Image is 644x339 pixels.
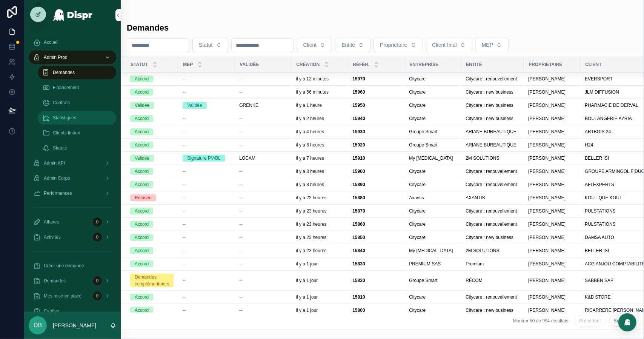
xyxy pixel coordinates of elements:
a: Activités0 [29,230,116,244]
a: il y a 8 heures [296,182,343,188]
span: AXANTIS [466,195,485,201]
span: Citycare [409,102,426,108]
span: -- [183,182,186,188]
a: Financement [38,81,116,94]
a: 15940 [352,116,400,122]
span: Client final [432,41,457,49]
span: -- [183,168,186,174]
a: Admin Prod [29,51,116,64]
a: 15960 [352,89,400,95]
span: Admin Corpo [44,175,70,181]
span: [PERSON_NAME] [528,89,566,95]
a: Admin Corpo [29,171,116,185]
a: -- [239,261,287,267]
span: Citycare : renouvellement [466,221,517,227]
a: [PERSON_NAME] [528,168,576,174]
div: Accord [135,168,149,175]
a: -- [183,76,230,82]
a: Validée [130,102,174,109]
span: [PERSON_NAME] [528,102,566,108]
a: [PERSON_NAME] [528,129,576,135]
div: 0 [93,233,102,242]
span: Citycare : renouvellement [466,208,517,214]
a: 2M SOLUTIONS [466,155,519,161]
div: Accord [135,142,149,148]
span: [PERSON_NAME] [528,116,566,122]
span: BELLER ISI [585,248,609,254]
a: Admin API [29,156,116,170]
a: Citycare [409,168,456,174]
div: Accord [135,234,149,241]
span: -- [183,234,186,240]
a: Accord [130,128,174,135]
span: Entité [341,41,355,49]
a: Accord [130,181,174,188]
span: Propriétaire [380,41,407,49]
span: Financement [53,85,79,91]
a: -- [183,208,230,214]
span: -- [239,221,242,227]
span: KOUT QUE KOUT [585,195,622,201]
a: My [MEDICAL_DATA] [409,248,456,254]
span: PULSTATIONS [585,208,616,214]
a: il y a 8 heures [296,168,343,174]
a: Citycare [409,221,456,227]
strong: 15970 [352,76,365,82]
a: 15950 [352,102,400,108]
a: il y a 2 heures [296,116,343,122]
div: Accord [135,76,149,82]
a: il y a 4 heures [296,129,343,135]
a: Citycare : new business [466,102,519,108]
p: il y a 8 heures [296,168,324,174]
div: Accord [135,181,149,188]
span: [PERSON_NAME] [528,142,566,148]
a: [PERSON_NAME] [528,248,576,254]
a: AXANTIS [466,195,519,201]
span: -- [183,195,186,201]
a: 15910 [352,155,400,161]
a: Accord [130,142,174,148]
a: Contrats [38,96,116,109]
span: -- [239,168,242,174]
a: 15970 [352,76,400,82]
a: Performances [29,186,116,200]
a: 15930 [352,129,400,135]
span: [PERSON_NAME] [528,76,566,82]
a: [PERSON_NAME] [528,89,576,95]
strong: 15920 [352,142,365,148]
span: Admin Prod [44,54,68,60]
span: -- [183,208,186,214]
span: -- [239,116,242,122]
div: scrollable content [24,30,121,312]
a: 15860 [352,221,400,227]
span: [PERSON_NAME] [528,248,566,254]
div: Accord [135,115,149,122]
button: Select Button [475,38,509,52]
a: GRENKE [239,102,287,108]
strong: 15900 [352,169,365,174]
span: BOULANGERIE AZRIA [585,116,632,122]
div: 0 [93,217,102,227]
span: -- [239,76,242,82]
span: [PERSON_NAME] [528,208,566,214]
a: Citycare [409,182,456,188]
span: My [MEDICAL_DATA] [409,155,453,161]
button: Select Button [192,38,228,52]
p: il y a 1 heure [296,102,322,108]
span: -- [239,234,242,240]
a: 15890 [352,182,400,188]
a: Citycare : new business [466,234,519,240]
span: -- [239,142,242,148]
strong: 15870 [352,208,365,214]
span: GRENKE [239,102,258,108]
a: -- [183,89,230,95]
a: [PERSON_NAME] [528,76,576,82]
a: il y a 12 minutes [296,76,343,82]
a: il y a 22 heures [296,195,343,201]
img: App logo [52,9,93,21]
p: il y a 23 heures [296,248,326,254]
a: -- [239,234,287,240]
span: DAMSA AUTO [585,234,614,240]
a: Statistiques [38,111,116,125]
a: 15870 [352,208,400,214]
